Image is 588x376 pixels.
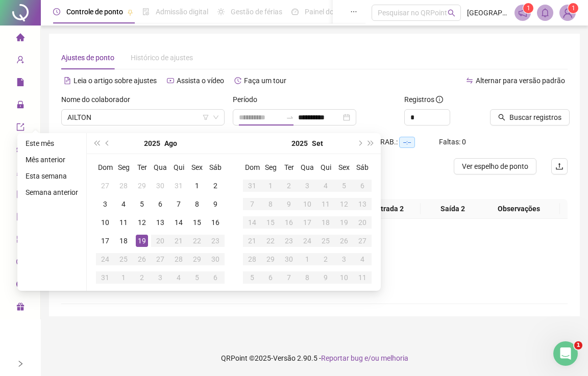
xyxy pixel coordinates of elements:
[16,253,24,273] span: dollar
[209,271,222,284] div: 6
[338,235,350,247] div: 26
[568,3,578,13] sup: Atualize o seu contato no menu Meus Dados
[21,170,82,182] li: Esta semana
[151,195,169,213] td: 2025-08-06
[261,232,280,250] td: 2025-09-22
[298,213,316,232] td: 2025-09-17
[298,250,316,268] td: 2025-10-01
[96,232,114,250] td: 2025-08-17
[280,213,298,232] td: 2025-09-16
[151,250,169,268] td: 2025-08-27
[169,232,188,250] td: 2025-08-21
[246,180,258,192] div: 31
[467,7,508,18] span: [GEOGRAPHIC_DATA]
[96,195,114,213] td: 2025-08-03
[16,231,24,251] span: qrcode
[173,235,185,247] div: 21
[280,158,298,177] th: Ter
[305,8,345,16] span: Painel do DP
[191,271,203,284] div: 5
[114,177,133,195] td: 2025-07-28
[353,213,372,232] td: 2025-09-20
[466,77,473,84] span: swap
[246,253,258,265] div: 28
[261,195,280,213] td: 2025-09-08
[478,199,560,219] th: Observações
[61,94,137,105] label: Nome do colaborador
[298,195,316,213] td: 2025-09-10
[206,232,225,250] td: 2025-08-23
[206,213,225,232] td: 2025-08-16
[462,161,528,172] span: Ver espelho de ponto
[356,199,421,219] th: Entrada 2
[353,250,372,268] td: 2025-10-04
[209,180,222,192] div: 2
[574,341,582,349] span: 1
[191,253,203,265] div: 29
[61,52,114,63] div: Ajustes de ponto
[151,158,169,177] th: Qua
[356,253,369,265] div: 4
[131,52,193,63] div: Histórico de ajustes
[99,253,111,265] div: 24
[553,341,578,366] iframe: Intercom live chat
[356,235,369,247] div: 27
[261,177,280,195] td: 2025-09-01
[96,250,114,268] td: 2025-08-24
[154,216,166,229] div: 13
[154,253,166,265] div: 27
[117,271,130,284] div: 1
[114,232,133,250] td: 2025-08-18
[298,232,316,250] td: 2025-09-24
[16,208,24,229] span: solution
[169,177,188,195] td: 2025-07-31
[16,163,24,184] span: api
[191,180,203,192] div: 1
[301,198,313,210] div: 10
[312,133,323,154] button: month panel
[16,141,24,161] span: sync
[338,253,350,265] div: 3
[421,199,485,219] th: Saída 2
[66,8,123,16] span: Controle de ponto
[243,250,261,268] td: 2025-09-28
[527,5,530,12] span: 1
[156,8,208,16] span: Admissão digital
[264,216,277,229] div: 15
[280,177,298,195] td: 2025-09-02
[335,232,353,250] td: 2025-09-26
[353,177,372,195] td: 2025-09-06
[209,235,222,247] div: 23
[206,158,225,177] th: Sáb
[16,118,24,139] span: export
[209,253,222,265] div: 30
[335,177,353,195] td: 2025-09-05
[338,216,350,229] div: 19
[154,198,166,210] div: 6
[320,235,332,247] div: 25
[320,271,332,284] div: 9
[117,253,130,265] div: 25
[133,232,151,250] td: 2025-08-19
[356,216,369,229] div: 20
[164,133,177,154] button: month panel
[17,360,24,367] span: right
[169,158,188,177] th: Qui
[133,268,151,287] td: 2025-09-02
[209,216,222,229] div: 16
[365,133,377,154] button: super-next-year
[16,96,24,116] span: lock
[354,133,365,154] button: next-year
[102,133,113,154] button: prev-year
[338,271,350,284] div: 10
[142,8,150,15] span: file-done
[335,213,353,232] td: 2025-09-19
[117,235,130,247] div: 18
[560,5,575,20] img: 16062
[399,137,415,148] span: --:--
[173,271,185,284] div: 4
[114,250,133,268] td: 2025-08-25
[320,180,332,192] div: 4
[231,8,282,16] span: Gestão de férias
[114,268,133,287] td: 2025-09-01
